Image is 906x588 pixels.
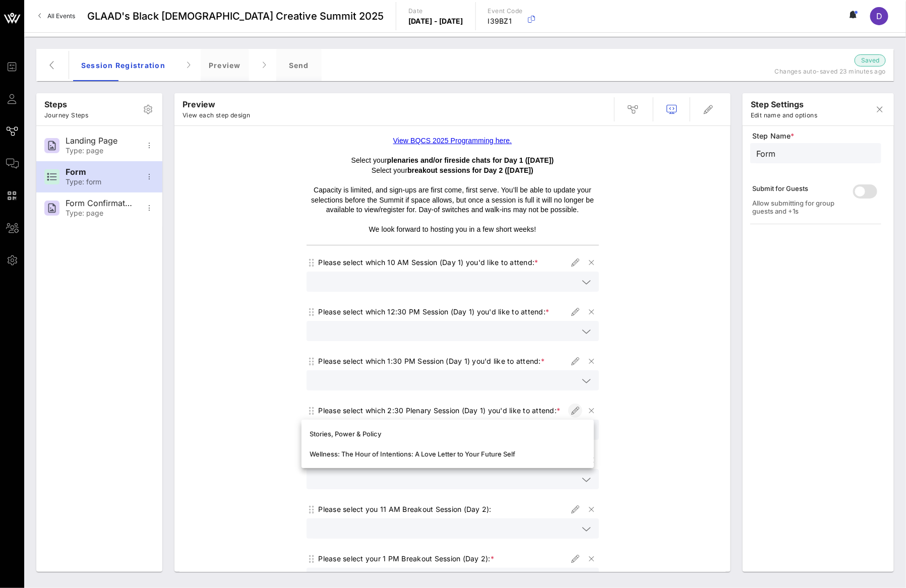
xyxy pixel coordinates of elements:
table: divider [307,245,599,245]
p: Select your [307,166,599,185]
span: All Events [47,12,75,20]
p: Changes auto-saved 23 minutes ago [760,67,886,77]
p: Edit name and options [751,110,817,120]
div: Landing Page [66,136,132,146]
p: Event Code [488,6,523,16]
div: Please select which 10 AM Session (Day 1) you'd like to attend: [319,257,538,268]
div: Submit for Guests [752,184,847,192]
div: Form [66,167,132,177]
p: Steps [44,98,88,110]
p: step settings [751,98,817,110]
div: Please select which 1:30 PM Session (Day 1) you'd like to attend: [319,356,545,366]
div: Session Registration [73,49,173,81]
strong: plenaries and/or fireside chats for Day 1 ([DATE]) [387,156,554,164]
span: Step Name [752,131,881,141]
strong: breakout sessions for Day 2 ([DATE]) [407,166,533,174]
div: Please select which 2:30 Plenary Session (Day 1) you'd like to attend: [319,406,561,416]
span: GLAAD's Black [DEMOGRAPHIC_DATA] Creative Summit 2025 [87,9,384,24]
div: Type: page [66,147,132,155]
div: Type: form [66,178,132,186]
div: D [870,7,888,25]
p: Date [408,6,463,16]
p: I39BZ1 [488,16,523,26]
p: View each step design [183,110,250,120]
span: Saved [861,55,879,66]
div: Please select your 1 PM Breakout Session (Day 2): [319,554,495,564]
a: View BQCS 2025 Programming here. [393,137,512,145]
p: We look forward to hosting you in a few short weeks! [307,225,599,235]
span: D [876,11,882,21]
p: Select your [307,156,599,166]
p: Preview [183,98,250,110]
div: Send [276,49,322,81]
div: Allow submitting for group guests and +1s [752,199,847,215]
a: All Events [32,8,81,24]
div: Stories, Power & Policy [310,430,586,438]
p: Journey Steps [44,110,88,120]
p: [DATE] - [DATE] [408,16,463,26]
p: Capacity is limited, and sign-ups are first come, first serve. You’ll be able to update your sele... [307,185,599,215]
div: Form Confirmation [66,199,132,208]
div: Preview [201,49,249,81]
div: Wellness: The Hour of Intentions: A Love Letter to Your Future Self [310,450,586,458]
div: Please select you 11 AM Breakout Session (Day 2): [319,504,492,514]
div: Type: page [66,209,132,218]
div: Please select which 12:30 PM Session (Day 1) you'd like to attend: [319,307,550,317]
